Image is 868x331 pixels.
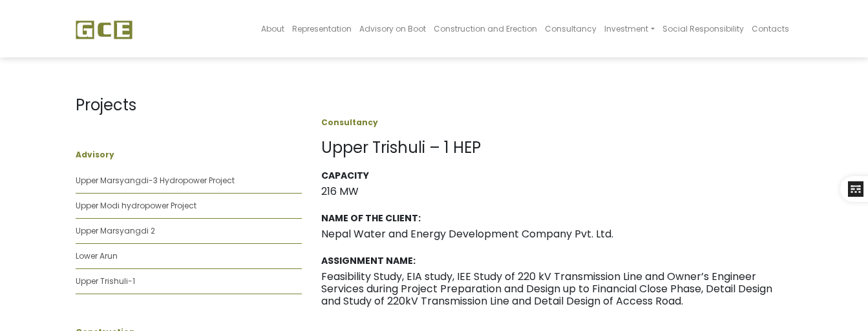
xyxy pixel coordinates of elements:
[76,276,135,286] a: Upper Trishuli-1
[76,149,302,161] p: Advisory
[752,23,789,34] span: Contacts
[76,20,132,39] img: GCE Group
[321,256,793,266] h3: Assignment Name:
[321,185,793,197] h3: 216 MW
[76,94,302,117] p: Projects
[76,200,196,211] a: Upper Modi hydropower Project
[545,23,597,34] span: Consultancy
[321,213,793,224] h3: Name of the Client:
[321,228,793,240] h3: Nepal Water and Energy Development Company Pvt. Ltd.
[76,175,235,186] a: Upper Marsyangdi-3 Hydropower Project
[430,4,541,54] a: Construction and Erection
[604,23,648,34] span: Investment
[257,4,288,54] a: About
[76,250,118,261] a: Lower Arun
[321,117,793,128] p: Consultancy
[600,4,658,54] a: Investment
[76,225,155,236] a: Upper Marsyangdi 2
[662,23,744,34] span: Social Responsibility
[659,4,748,54] a: Social Responsibility
[541,4,600,54] a: Consultancy
[288,4,355,54] a: Representation
[355,4,430,54] a: Advisory on Boot
[292,23,352,34] span: Representation
[748,4,793,54] a: Contacts
[434,23,537,34] span: Construction and Erection
[261,23,284,34] span: About
[359,23,426,34] span: Advisory on Boot
[321,270,793,308] h3: Feasibility Study, EIA study, IEE Study of 220 kV Transmission Line and Owner’s Engineer Services...
[321,170,793,181] h3: Capacity
[321,139,793,157] h1: Upper Trishuli – 1 HEP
